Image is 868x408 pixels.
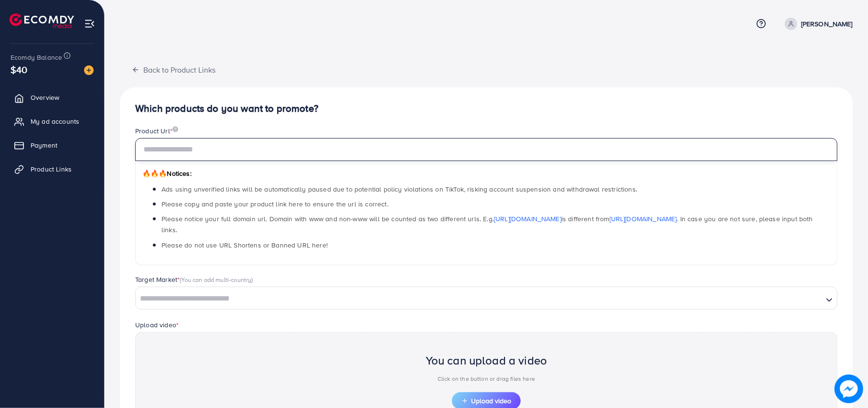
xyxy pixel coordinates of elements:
span: Upload video [461,397,511,404]
img: logo [10,13,74,28]
p: Click on the button or drag files here [426,373,547,385]
label: Upload video [135,320,179,330]
span: Please copy and paste your product link here to ensure the url is correct. [161,199,388,209]
label: Target Market [135,275,253,284]
a: [URL][DOMAIN_NAME] [610,214,677,224]
label: Product Url [135,126,178,136]
span: Notices: [142,169,192,178]
a: [PERSON_NAME] [781,18,853,30]
span: $40 [11,63,27,76]
h4: Which products do you want to promote? [135,103,837,115]
img: image [84,65,94,75]
span: Please notice your full domain url. Domain with www and non-www will be counted as two different ... [161,214,813,235]
img: menu [84,18,95,29]
button: Back to Product Links [120,59,227,80]
a: Product Links [7,160,97,179]
a: My ad accounts [7,112,97,131]
span: 🔥🔥🔥 [142,169,167,178]
span: Ecomdy Balance [11,53,62,62]
div: Search for option [135,287,837,310]
h2: You can upload a video [426,354,547,367]
a: [URL][DOMAIN_NAME] [494,214,561,224]
img: image [172,126,178,132]
p: [PERSON_NAME] [801,18,853,30]
span: Overview [31,93,59,102]
input: Search for option [137,291,822,306]
span: My ad accounts [31,117,79,126]
span: Ads using unverified links will be automatically paused due to potential policy violations on Tik... [161,184,637,194]
span: Product Links [31,164,72,174]
span: Payment [31,140,57,150]
img: image [835,375,863,403]
span: Please do not use URL Shortens or Banned URL here! [161,240,328,250]
a: Payment [7,136,97,155]
a: Overview [7,88,97,107]
span: (You can add multi-country) [180,275,253,284]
